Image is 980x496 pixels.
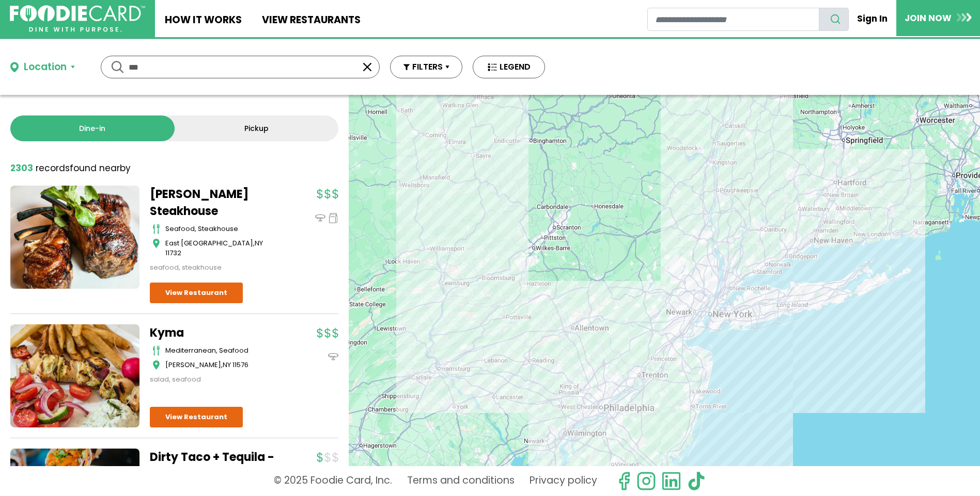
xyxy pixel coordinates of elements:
[150,283,243,303] a: View Restaurant
[10,115,175,141] a: Dine-in
[150,449,279,483] a: Dirty Taco + Tequila - Patchogue
[10,162,33,174] strong: 2303
[36,162,70,174] span: records
[849,7,896,30] a: Sign In
[150,262,279,273] div: seafood, steakhouse
[175,115,339,141] a: Pickup
[530,471,597,491] a: Privacy policy
[274,471,392,491] p: © 2025 Foodie Card, Inc.
[255,238,263,248] span: NY
[150,186,279,220] a: [PERSON_NAME] Steakhouse
[328,352,338,362] img: dinein_icon.svg
[152,238,160,249] img: map_icon.svg
[315,213,325,223] img: dinein_icon.svg
[165,248,181,258] span: 11732
[328,213,338,223] img: pickup_icon.svg
[165,360,221,370] span: [PERSON_NAME]
[150,324,279,341] a: Kyma
[390,56,462,78] button: FILTERS
[687,471,706,491] img: tiktok.svg
[152,360,160,370] img: map_icon.svg
[165,224,279,234] div: seafood, steakhouse
[10,60,75,75] button: Location
[10,162,131,175] div: found nearby
[819,8,849,31] button: search
[407,471,515,491] a: Terms and conditions
[223,360,231,370] span: NY
[232,360,248,370] span: 11576
[10,5,145,32] img: FoodieCard; Eat, Drink, Save, Donate
[152,345,160,356] img: cutlery_icon.svg
[647,8,819,31] input: restaurant search
[165,238,279,258] div: ,
[165,345,279,356] div: mediterranean, seafood
[150,374,279,385] div: salad, seafood
[165,238,253,248] span: East [GEOGRAPHIC_DATA]
[152,224,160,234] img: cutlery_icon.svg
[614,471,634,491] svg: check us out on facebook
[150,407,243,427] a: View Restaurant
[661,471,681,491] img: linkedin.svg
[473,56,545,78] button: LEGEND
[165,360,279,370] div: ,
[24,60,67,75] div: Location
